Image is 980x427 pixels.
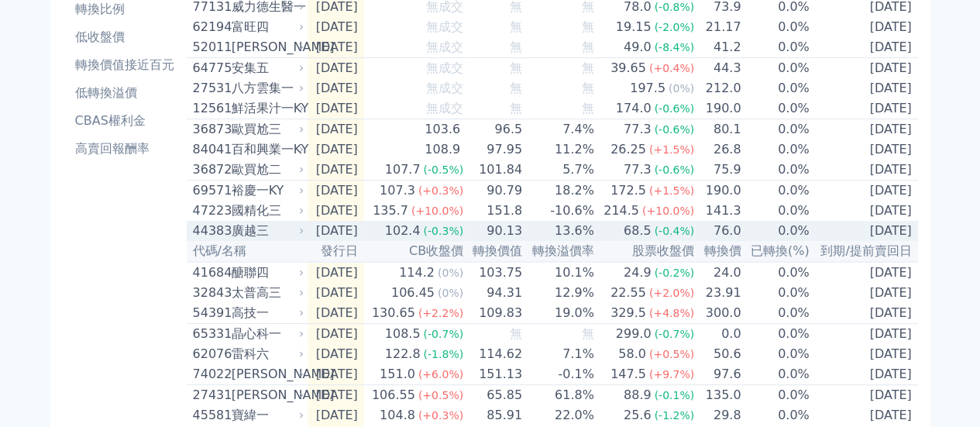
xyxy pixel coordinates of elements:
[810,324,918,345] td: [DATE]
[426,101,463,115] span: 無成交
[308,385,364,406] td: [DATE]
[642,205,694,217] span: (+10.0%)
[741,262,810,283] td: 0.0%
[613,99,655,118] div: 174.0
[810,78,918,98] td: [DATE]
[232,284,301,302] div: 太普高三
[308,344,364,364] td: [DATE]
[369,386,418,405] div: 106.55
[523,201,595,221] td: -10.6%
[438,287,463,299] span: (0%)
[523,262,595,283] td: 10.1%
[695,241,741,262] th: 轉換價
[741,17,810,37] td: 0.0%
[523,221,595,241] td: 13.6%
[193,284,228,302] div: 32843
[649,62,694,74] span: (+0.4%)
[607,304,649,322] div: 329.5
[232,38,301,57] div: [PERSON_NAME]
[695,405,741,425] td: 29.8
[523,160,595,181] td: 5.7%
[232,201,301,220] div: 國精化三
[232,304,301,322] div: 高技一
[810,283,918,303] td: [DATE]
[308,201,364,221] td: [DATE]
[232,79,301,98] div: 八方雲集一
[308,139,364,160] td: [DATE]
[464,181,523,201] td: 90.79
[69,28,181,46] li: 低收盤價
[193,406,228,425] div: 45581
[418,368,463,381] span: (+6.0%)
[193,99,228,118] div: 12561
[69,81,181,105] a: 低轉換溢價
[695,37,741,58] td: 41.2
[411,205,463,217] span: (+10.0%)
[595,241,695,262] th: 股票收盤價
[232,120,301,139] div: 歐買尬三
[695,344,741,364] td: 50.6
[464,364,523,385] td: 151.13
[741,324,810,345] td: 0.0%
[382,345,424,363] div: 122.8
[741,221,810,241] td: 0.0%
[464,139,523,160] td: 97.95
[464,344,523,364] td: 114.62
[523,303,595,324] td: 19.0%
[232,59,301,77] div: 安集五
[621,222,655,240] div: 68.5
[607,181,649,200] div: 172.5
[464,385,523,406] td: 65.85
[388,284,438,302] div: 106.45
[741,364,810,385] td: 0.0%
[582,326,594,341] span: 無
[308,262,364,283] td: [DATE]
[810,344,918,364] td: [DATE]
[364,241,464,262] th: CB收盤價
[464,405,523,425] td: 85.91
[523,405,595,425] td: 22.0%
[523,344,595,364] td: 7.1%
[69,53,181,77] a: 轉換價值接近百元
[741,344,810,364] td: 0.0%
[232,325,301,343] div: 晶心科一
[426,40,463,54] span: 無成交
[377,181,418,200] div: 107.3
[621,386,655,405] div: 88.9
[69,56,181,74] li: 轉換價值接近百元
[464,221,523,241] td: 90.13
[810,241,918,262] th: 到期/提前賣回日
[510,326,522,341] span: 無
[695,324,741,345] td: 0.0
[810,37,918,58] td: [DATE]
[377,365,418,384] div: 151.0
[695,283,741,303] td: 23.91
[654,409,694,422] span: (-1.2%)
[464,241,523,262] th: 轉換價值
[193,18,228,36] div: 62194
[193,325,228,343] div: 65331
[582,19,594,34] span: 無
[695,139,741,160] td: 26.8
[615,345,649,363] div: 58.0
[308,324,364,345] td: [DATE]
[810,303,918,324] td: [DATE]
[232,222,301,240] div: 廣越三
[69,136,181,161] a: 高賣回報酬率
[695,58,741,79] td: 44.3
[523,139,595,160] td: 11.2%
[510,19,522,34] span: 無
[607,284,649,302] div: 22.55
[669,82,694,95] span: (0%)
[193,201,228,220] div: 47223
[523,364,595,385] td: -0.1%
[654,164,694,176] span: (-0.6%)
[423,164,463,176] span: (-0.5%)
[418,389,463,401] span: (+0.5%)
[582,101,594,115] span: 無
[649,348,694,360] span: (+0.5%)
[810,98,918,119] td: [DATE]
[654,41,694,53] span: (-8.4%)
[695,262,741,283] td: 24.0
[523,119,595,140] td: 7.4%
